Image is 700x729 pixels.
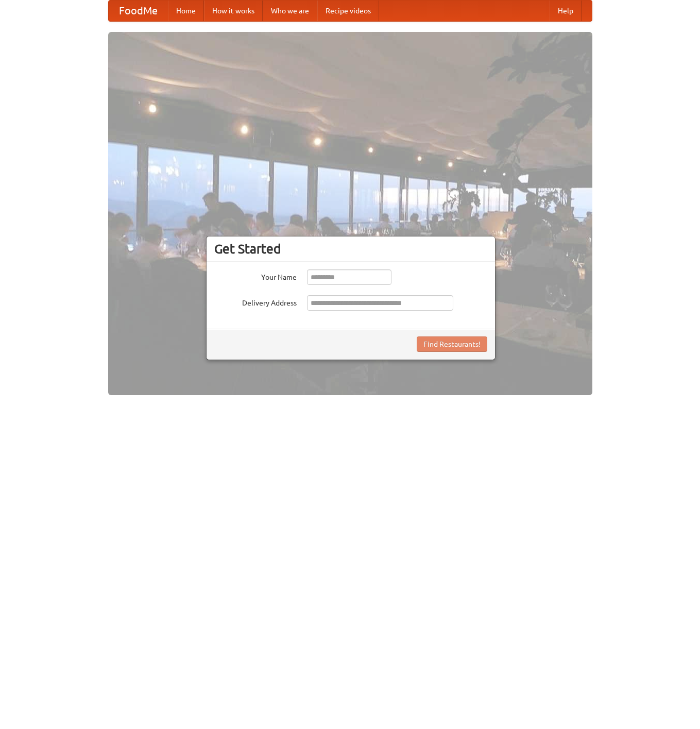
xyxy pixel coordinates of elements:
[214,269,297,282] label: Your Name
[204,1,263,21] a: How it works
[214,295,297,308] label: Delivery Address
[417,336,487,352] button: Find Restaurants!
[263,1,317,21] a: Who we are
[214,241,487,257] h3: Get Started
[168,1,204,21] a: Home
[317,1,379,21] a: Recipe videos
[109,1,168,21] a: FoodMe
[550,1,582,21] a: Help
